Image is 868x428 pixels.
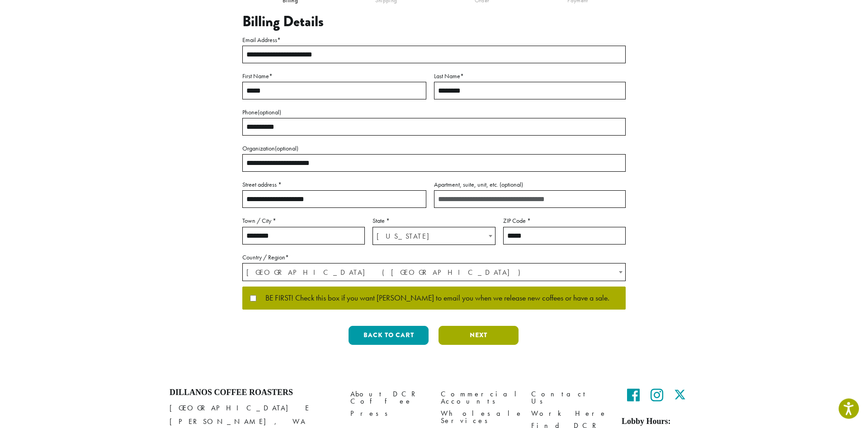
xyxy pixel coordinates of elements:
label: Street address [242,179,426,190]
label: Last Name [434,71,626,82]
span: Country / Region [242,263,626,281]
a: Contact Us [531,388,608,407]
label: Email Address [242,34,626,46]
a: Commercial Accounts [441,388,518,407]
label: Organization [242,143,626,154]
label: Apartment, suite, unit, etc. [434,179,626,190]
h5: Lobby Hours: [622,417,698,427]
label: ZIP Code [503,215,626,226]
a: Work Here [531,408,608,420]
label: Town / City [242,215,365,226]
button: Back to cart [349,326,429,345]
a: About DCR Coffee [350,388,427,407]
button: Next [439,326,519,345]
span: (optional) [500,180,523,188]
a: Wholesale Services [441,408,518,427]
input: BE FIRST! Check this box if you want [PERSON_NAME] to email you when we release new coffees or ha... [250,295,256,301]
a: Press [350,408,427,420]
span: United States (US) [243,263,625,281]
span: Washington [373,227,495,245]
h4: Dillanos Coffee Roasters [170,388,337,398]
span: (optional) [258,108,281,116]
h3: Billing Details [242,13,626,30]
span: (optional) [275,144,298,152]
label: First Name [242,71,426,82]
label: State [373,215,495,226]
span: BE FIRST! Check this box if you want [PERSON_NAME] to email you when we release new coffees or ha... [256,294,609,302]
span: State [373,227,495,245]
